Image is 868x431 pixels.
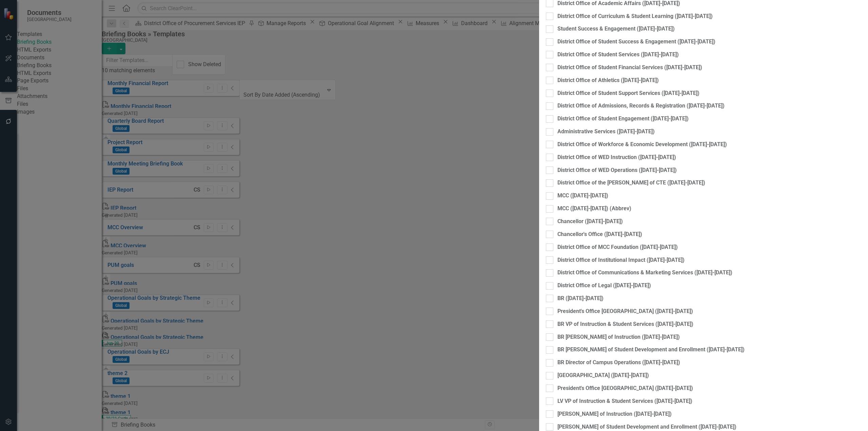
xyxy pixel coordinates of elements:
div: LV VP of Instruction & Student Services ([DATE]-[DATE]) [557,397,692,405]
div: District Office of Institutional Impact ([DATE]-[DATE]) [557,256,685,264]
div: District Office of Communications & Marketing Services ([DATE]-[DATE]) [557,269,732,277]
div: MCC ([DATE]-[DATE]) (Abbrev) [557,205,631,213]
div: BR [PERSON_NAME] of Student Development and Enrollment ([DATE]-[DATE]) [557,346,745,354]
div: District Office of Athletics ([DATE]-[DATE]) [557,77,659,84]
div: District Office of MCC Foundation ([DATE]-[DATE]) [557,243,678,251]
div: District Office of Student Success & Engagement ([DATE]-[DATE]) [557,38,715,46]
div: District Office of Student Support Services ([DATE]-[DATE]) [557,90,699,97]
div: Student Success & Engagement ([DATE]-[DATE]) [557,25,675,33]
div: District Office of Legal ([DATE]-[DATE]) [557,282,651,290]
div: Chancellor ([DATE]-[DATE]) [557,218,623,226]
div: President's Office [GEOGRAPHIC_DATA] ([DATE]-[DATE]) [557,385,693,392]
div: BR [PERSON_NAME] of Instruction ([DATE]-[DATE]) [557,333,680,341]
div: BR VP of Instruction & Student Services ([DATE]-[DATE]) [557,320,693,328]
div: District Office of WED Instruction ([DATE]-[DATE]) [557,154,676,161]
div: BR ([DATE]-[DATE]) [557,295,604,302]
div: District Office of WED Operations ([DATE]-[DATE]) [557,166,677,174]
div: [PERSON_NAME] of Student Development and Enrollment ([DATE]-[DATE]) [557,423,736,431]
div: District Office of Admissions, Records & Registration ([DATE]-[DATE]) [557,102,725,110]
div: MCC ([DATE]-[DATE]) [557,192,608,200]
div: District Office of Workforce & Economic Development ([DATE]-[DATE]) [557,141,727,149]
div: Administrative Services ([DATE]-[DATE]) [557,128,655,136]
div: District Office of Curriculum & Student Learning ([DATE]-[DATE]) [557,13,713,20]
div: [GEOGRAPHIC_DATA] ([DATE]-[DATE]) [557,372,649,379]
div: District Office of Student Services ([DATE]-[DATE]) [557,51,679,59]
div: District Office of Student Financial Services ([DATE]-[DATE]) [557,64,702,72]
div: District Office of the [PERSON_NAME] of CTE ([DATE]-[DATE]) [557,179,705,187]
div: BR Director of Campus Operations ([DATE]-[DATE]) [557,359,680,367]
div: Chancellor's Office ([DATE]-[DATE]) [557,231,642,238]
div: [PERSON_NAME] of Instruction ([DATE]-[DATE]) [557,410,672,418]
div: District Office of Student Engagement ([DATE]-[DATE]) [557,115,689,123]
div: President's Office [GEOGRAPHIC_DATA] ([DATE]-[DATE]) [557,308,693,315]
